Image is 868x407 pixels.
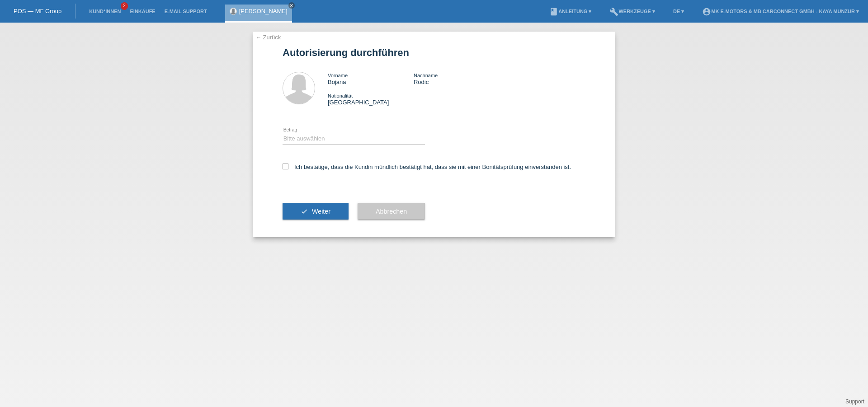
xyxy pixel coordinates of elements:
[328,73,348,78] span: Vorname
[698,9,863,14] a: account_circleMK E-MOTORS & MB CarConnect GmbH - Kaya Munzur ▾
[283,47,585,58] h1: Autorisierung durchführen
[605,9,660,14] a: buildWerkzeuge ▾
[845,398,864,405] a: Support
[545,9,596,14] a: bookAnleitung ▾
[376,208,407,215] span: Abbrechen
[328,72,414,85] div: Bojana
[125,9,160,14] a: Einkäufe
[414,72,500,85] div: Rodic
[255,34,281,41] a: ← Zurück
[414,73,438,78] span: Nachname
[121,2,128,10] span: 2
[288,2,295,9] a: close
[312,208,330,215] span: Weiter
[549,7,558,16] i: book
[301,208,308,215] i: check
[328,93,353,98] span: Nationalität
[669,9,689,14] a: DE ▾
[283,164,571,170] label: Ich bestätige, dass die Kundin mündlich bestätigt hat, dass sie mit einer Bonitätsprüfung einvers...
[85,9,125,14] a: Kund*innen
[160,9,212,14] a: E-Mail Support
[609,7,618,16] i: build
[358,203,425,220] button: Abbrechen
[328,92,414,106] div: [GEOGRAPHIC_DATA]
[239,8,288,14] a: [PERSON_NAME]
[702,7,711,16] i: account_circle
[283,203,349,220] button: check Weiter
[289,3,294,8] i: close
[14,8,61,14] a: POS — MF Group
